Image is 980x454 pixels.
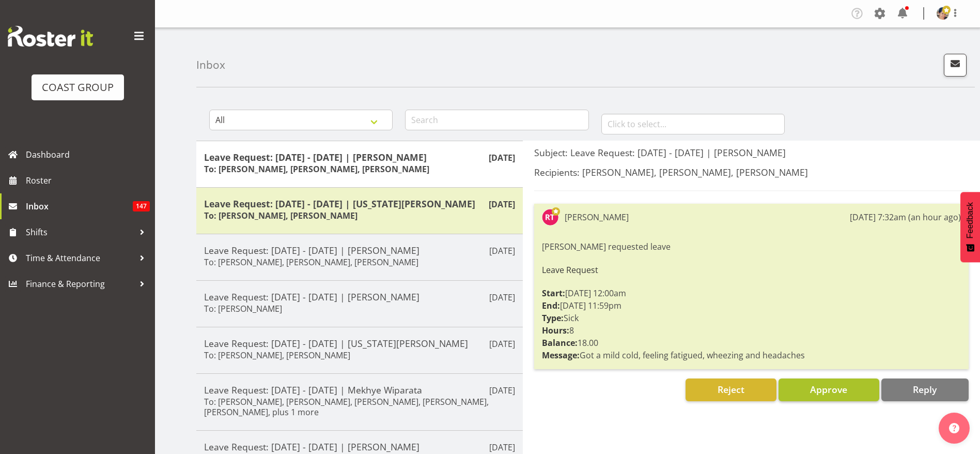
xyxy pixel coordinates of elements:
[542,238,961,364] div: [PERSON_NAME] requested leave [DATE] 12:00am [DATE] 11:59pm Sick 8 18.00 Got a mild cold, feeling...
[966,202,975,238] span: Feedback
[534,167,969,178] h5: Recipients: [PERSON_NAME], [PERSON_NAME], [PERSON_NAME]
[913,383,937,396] span: Reply
[489,152,515,164] p: [DATE]
[42,80,114,95] div: COAST GROUP
[204,291,515,302] h5: Leave Request: [DATE] - [DATE] | [PERSON_NAME]
[542,287,565,299] strong: Start:
[489,245,515,257] p: [DATE]
[204,397,515,417] h6: To: [PERSON_NAME], [PERSON_NAME], [PERSON_NAME], [PERSON_NAME], [PERSON_NAME], plus 1 more
[8,26,93,47] img: Rosterit website logo
[565,211,629,223] div: [PERSON_NAME]
[489,198,515,210] p: [DATE]
[489,441,515,453] p: [DATE]
[204,338,515,349] h5: Leave Request: [DATE] - [DATE] | [US_STATE][PERSON_NAME]
[204,304,282,314] h6: To: [PERSON_NAME]
[204,198,515,209] h5: Leave Request: [DATE] - [DATE] | [US_STATE][PERSON_NAME]
[196,59,225,71] h4: Inbox
[26,224,134,240] span: Shifts
[542,265,961,275] h6: Leave Request
[489,291,515,304] p: [DATE]
[810,383,847,396] span: Approve
[26,250,134,266] span: Time & Attendance
[204,152,515,163] h5: Leave Request: [DATE] - [DATE] | [PERSON_NAME]
[534,147,969,158] h5: Subject: Leave Request: [DATE] - [DATE] | [PERSON_NAME]
[949,423,959,433] img: help-xxl-2.png
[405,110,588,130] input: Search
[489,338,515,350] p: [DATE]
[779,379,879,401] button: Approve
[542,300,560,311] strong: End:
[204,210,357,221] h6: To: [PERSON_NAME], [PERSON_NAME]
[601,114,785,134] input: Click to select...
[542,350,580,361] strong: Message:
[204,441,515,452] h5: Leave Request: [DATE] - [DATE] | [PERSON_NAME]
[881,379,969,401] button: Reply
[204,257,418,267] h6: To: [PERSON_NAME], [PERSON_NAME], [PERSON_NAME]
[542,325,569,336] strong: Hours:
[542,209,558,225] img: reuben-thomas8009.jpg
[133,201,150,211] span: 147
[937,7,949,20] img: nicola-ransome074dfacac28780df25dcaf637c6ea5be.png
[960,192,980,262] button: Feedback - Show survey
[204,245,515,256] h5: Leave Request: [DATE] - [DATE] | [PERSON_NAME]
[489,384,515,397] p: [DATE]
[542,337,578,349] strong: Balance:
[850,211,961,223] div: [DATE] 7:32am (an hour ago)
[204,384,515,396] h5: Leave Request: [DATE] - [DATE] | Mekhye Wiparata
[204,164,429,174] h6: To: [PERSON_NAME], [PERSON_NAME], [PERSON_NAME]
[26,147,150,162] span: Dashboard
[686,379,776,401] button: Reject
[718,383,744,396] span: Reject
[26,173,150,188] span: Roster
[204,350,350,360] h6: To: [PERSON_NAME], [PERSON_NAME]
[26,199,133,214] span: Inbox
[26,276,134,292] span: Finance & Reporting
[542,312,564,324] strong: Type:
